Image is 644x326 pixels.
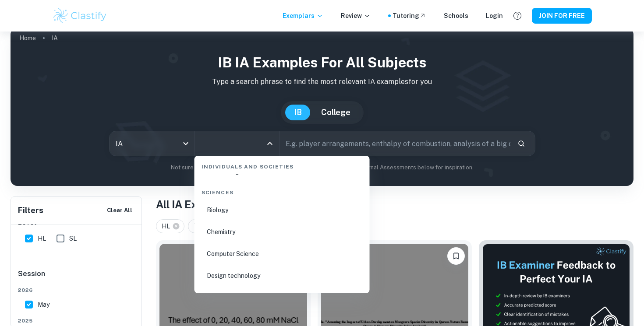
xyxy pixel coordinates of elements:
li: Computer Science [198,244,366,264]
p: IA [52,33,58,43]
div: Individuals and Societies [198,156,366,174]
p: Not sure what to search for? You can always look through our example Internal Assessments below f... [18,163,626,172]
a: Home [19,32,36,44]
a: Schools [444,11,468,21]
input: E.g. player arrangements, enthalpy of combustion, analysis of a big city... [280,131,510,156]
img: Clastify logo [52,7,108,25]
span: HL [162,221,174,231]
button: Close [264,137,276,150]
button: Please log in to bookmark exemplars [447,247,465,265]
h6: Filters [18,204,43,217]
button: IB [285,105,311,120]
span: 7 [194,221,202,231]
li: Biology [198,200,366,220]
h1: All IA Examples [156,196,633,212]
p: Exemplars [283,11,323,21]
li: Physics [198,287,366,308]
button: College [312,105,359,120]
h6: Session [18,269,135,286]
span: SL [69,234,77,243]
button: Help and Feedback [510,8,525,23]
p: Type a search phrase to find the most relevant IA examples for you [18,77,626,87]
div: HL [156,219,184,233]
span: May [38,300,50,309]
button: JOIN FOR FREE [532,8,592,24]
a: Login [486,11,503,21]
button: Search [514,136,529,151]
div: Sciences [198,182,366,200]
span: 2025 [18,317,135,325]
li: Chemistry [198,222,366,242]
a: Tutoring [393,11,426,21]
h1: IB IA examples for all subjects [18,52,626,73]
span: 2026 [18,286,135,294]
div: 7 [188,219,212,233]
span: HL [38,234,46,243]
button: Clear All [105,204,134,217]
p: Review [341,11,371,21]
div: IA [110,131,194,156]
li: Design technology [198,266,366,286]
